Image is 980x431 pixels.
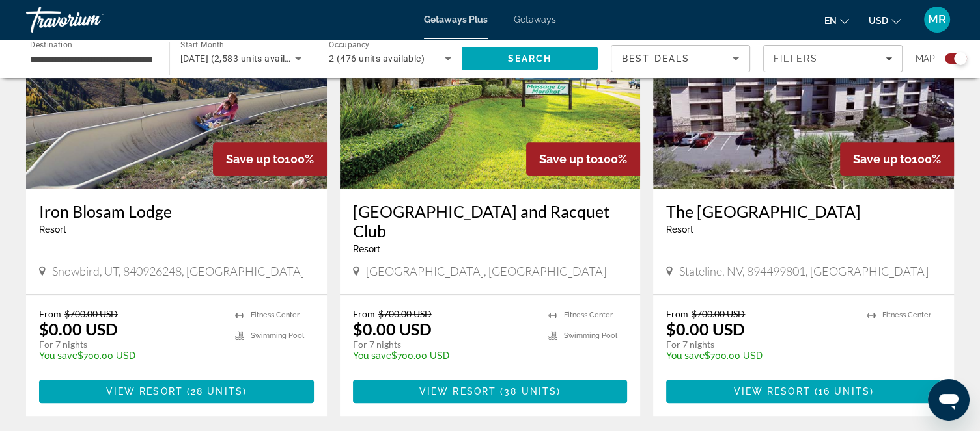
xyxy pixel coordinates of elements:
[39,224,66,235] span: Resort
[819,386,870,397] span: 16 units
[869,16,888,26] span: USD
[52,264,304,278] span: Snowbird, UT, 840926248, [GEOGRAPHIC_DATA]
[763,45,903,72] button: Filters
[353,380,628,403] button: View Resort(38 units)
[774,53,818,64] span: Filters
[811,386,874,397] span: ( )
[353,202,628,241] a: [GEOGRAPHIC_DATA] and Racquet Club
[824,16,837,26] span: en
[916,49,935,68] span: Map
[564,332,617,340] span: Swimming Pool
[928,13,946,26] span: MR
[378,308,432,319] span: $700.00 USD
[424,14,488,25] a: Getaways Plus
[180,53,307,64] span: [DATE] (2,583 units available)
[366,264,606,278] span: [GEOGRAPHIC_DATA], [GEOGRAPHIC_DATA]
[666,224,693,235] span: Resort
[353,319,432,339] p: $0.00 USD
[226,152,285,166] span: Save up to
[353,244,380,254] span: Resort
[564,311,613,319] span: Fitness Center
[183,386,247,397] span: ( )
[666,319,745,339] p: $0.00 USD
[353,308,375,319] span: From
[30,51,152,67] input: Select destination
[251,311,300,319] span: Fitness Center
[514,14,556,25] a: Getaways
[840,142,954,176] div: 100%
[539,152,598,166] span: Save up to
[666,380,941,403] button: View Resort(16 units)
[462,47,598,70] button: Search
[191,386,243,397] span: 28 units
[106,386,183,397] span: View Resort
[353,350,536,361] p: $700.00 USD
[666,202,941,221] a: The [GEOGRAPHIC_DATA]
[39,350,77,361] span: You save
[39,308,61,319] span: From
[180,40,224,49] span: Start Month
[64,308,118,319] span: $700.00 USD
[39,350,222,361] p: $700.00 USD
[419,386,496,397] span: View Resort
[666,350,854,361] p: $700.00 USD
[928,379,970,421] iframe: Button to launch messaging window
[692,308,745,319] span: $700.00 USD
[882,311,931,319] span: Fitness Center
[496,386,561,397] span: ( )
[666,339,854,350] p: For 7 nights
[507,53,552,64] span: Search
[622,51,739,66] mat-select: Sort by
[353,350,391,361] span: You save
[353,339,536,350] p: For 7 nights
[504,386,557,397] span: 38 units
[734,386,811,397] span: View Resort
[526,142,640,176] div: 100%
[853,152,912,166] span: Save up to
[666,350,705,361] span: You save
[39,339,222,350] p: For 7 nights
[26,3,156,36] a: Travorium
[920,6,954,33] button: User Menu
[39,319,118,339] p: $0.00 USD
[39,380,314,403] button: View Resort(28 units)
[213,142,327,176] div: 100%
[869,11,901,30] button: Change currency
[39,202,314,221] a: Iron Blosam Lodge
[251,332,304,340] span: Swimming Pool
[679,264,928,278] span: Stateline, NV, 894499801, [GEOGRAPHIC_DATA]
[329,40,370,49] span: Occupancy
[30,40,72,49] span: Destination
[329,53,425,64] span: 2 (476 units available)
[622,53,690,64] span: Best Deals
[666,308,688,319] span: From
[824,11,849,30] button: Change language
